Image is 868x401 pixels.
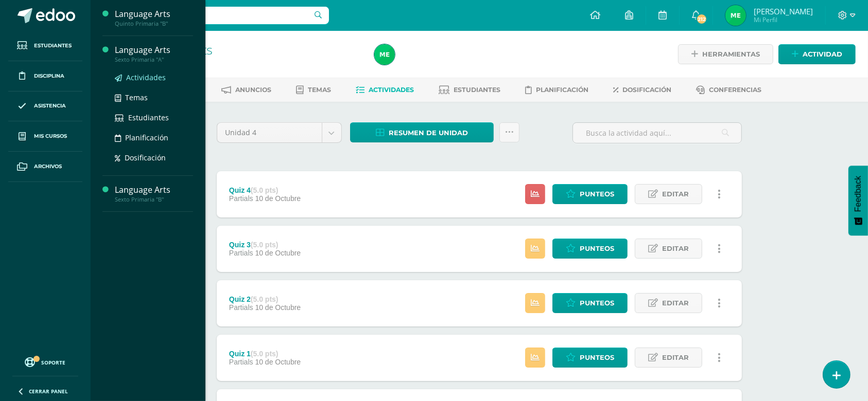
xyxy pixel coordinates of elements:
div: Sexto Primaria "B" [115,196,193,203]
a: Soporte [12,355,78,369]
img: a2535e102792dd4727d5fe42d999ccec.png [725,5,746,26]
strong: (5.0 pts) [251,186,279,194]
span: 10 de Octubre [255,249,301,257]
span: Actividades [126,72,166,82]
a: Planificación [526,82,589,98]
span: Estudiantes [34,42,72,50]
div: Sexto Primaria "A" [115,56,193,63]
span: Actividad [803,45,842,64]
span: Partials [229,303,253,312]
span: Soporte [42,359,66,366]
div: Language Arts [115,8,193,20]
div: Quiz 4 [229,186,301,194]
span: Temas [125,93,148,102]
span: Punteos [580,294,614,313]
a: Estudiantes [439,82,501,98]
span: Editar [662,239,689,258]
div: Language Arts [115,44,193,56]
div: Quiz 2 [229,295,301,303]
span: Partials [229,249,253,257]
span: Estudiantes [454,86,501,94]
strong: (5.0 pts) [251,241,279,249]
a: Estudiantes [115,112,193,123]
input: Busca un usuario... [97,7,329,24]
a: Temas [297,82,332,98]
span: Actividades [369,86,414,94]
div: Quinto Primaria "B" [115,20,193,27]
a: Punteos [552,184,628,204]
span: 10 de Octubre [255,194,301,203]
div: Sexto Primaria 'B' [130,57,362,66]
span: Mi Perfil [754,15,813,24]
span: Punteos [580,239,614,258]
a: Archivos [8,152,82,182]
a: Asistencia [8,92,82,122]
a: Estudiantes [8,31,82,61]
span: Estudiantes [128,113,169,122]
a: Language ArtsQuinto Primaria "B" [115,8,193,27]
a: Anuncios [222,82,272,98]
a: Dosificación [115,152,193,163]
span: Partials [229,358,253,366]
strong: (5.0 pts) [251,295,279,303]
a: Conferencias [697,82,762,98]
span: Unidad 4 [225,123,314,142]
a: Temas [115,92,193,103]
a: Punteos [552,348,628,368]
a: Language ArtsSexto Primaria "B" [115,184,193,203]
span: Disciplina [34,72,64,80]
div: Quiz 3 [229,241,301,249]
span: 10 de Octubre [255,358,301,366]
span: Anuncios [236,86,272,94]
span: Punteos [580,185,614,204]
span: Archivos [34,162,62,171]
a: Unidad 4 [217,123,341,142]
span: Feedback [854,176,863,212]
span: Punteos [580,348,614,367]
span: Dosificación [623,86,672,94]
span: Planificación [536,86,589,94]
a: Disciplina [8,61,82,92]
a: Planificación [115,132,193,143]
a: Actividades [115,71,193,83]
span: Asistencia [34,102,66,110]
span: Editar [662,185,689,204]
span: Editar [662,294,689,313]
button: Feedback - Mostrar encuesta [848,166,868,235]
span: Conferencias [709,86,762,94]
span: Planificación [125,133,168,142]
span: Temas [308,86,332,94]
div: Quiz 1 [229,350,301,358]
span: [PERSON_NAME] [754,6,813,16]
span: Editar [662,348,689,367]
span: Cerrar panel [29,388,68,395]
span: Mis cursos [34,132,67,140]
a: Language ArtsSexto Primaria "A" [115,44,193,63]
img: a2535e102792dd4727d5fe42d999ccec.png [374,44,395,65]
a: Dosificación [614,82,672,98]
a: Actividad [778,44,856,64]
a: Punteos [552,293,628,313]
strong: (5.0 pts) [251,350,279,358]
a: Mis cursos [8,121,82,152]
span: 212 [696,13,707,25]
span: Dosificación [125,153,166,162]
div: Language Arts [115,184,193,196]
a: Punteos [552,239,628,259]
span: 10 de Octubre [255,303,301,312]
a: Resumen de unidad [350,122,494,142]
span: Partials [229,194,253,203]
h1: Language Arts [130,42,362,57]
span: Resumen de unidad [389,123,468,142]
input: Busca la actividad aquí... [573,123,741,143]
a: Actividades [356,82,414,98]
a: Herramientas [678,44,773,64]
span: Herramientas [702,45,760,64]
